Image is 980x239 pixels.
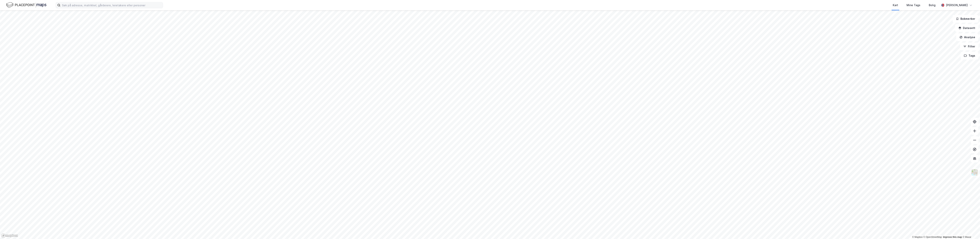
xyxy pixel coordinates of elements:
img: Z [971,169,978,176]
a: Mapbox homepage [1,233,18,238]
div: Bolig [929,3,936,7]
button: Filter [960,43,978,50]
input: Søk på adresse, matrikkel, gårdeiere, leietakere eller personer [60,2,163,8]
a: OpenStreetMap [923,236,942,238]
div: Mine Tags [907,3,920,7]
button: Datasett [955,24,978,32]
button: Tags [961,52,978,60]
a: Mapbox [912,236,923,238]
div: [PERSON_NAME] [946,3,968,7]
button: Bokmerker [953,15,978,23]
div: Kontrollprogram for chat [961,221,980,239]
img: logo.f888ab2527a4732fd821a326f86c7f29.svg [6,2,46,8]
button: Analyse [956,33,978,41]
a: Improve this map [943,236,962,238]
div: Kart [893,3,898,7]
iframe: Chat Widget [961,221,980,239]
